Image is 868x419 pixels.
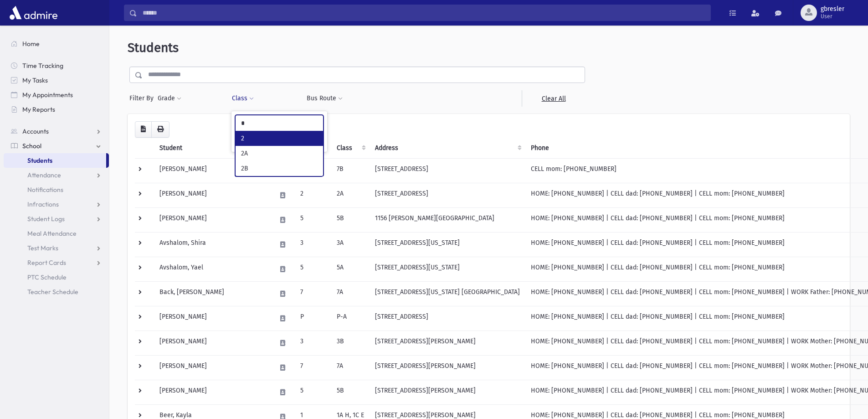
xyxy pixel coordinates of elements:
[135,121,152,138] button: CSV
[129,93,157,103] span: Filter By
[154,306,271,331] td: [PERSON_NAME]
[4,88,109,102] a: My Appointments
[370,232,525,257] td: [STREET_ADDRESS][US_STATE]
[128,40,179,55] span: Students
[4,168,109,182] a: Attendance
[331,183,370,207] td: 2A
[22,62,63,70] span: Time Tracking
[295,207,331,232] td: 5
[154,158,271,183] td: [PERSON_NAME]
[370,281,525,306] td: [STREET_ADDRESS][US_STATE] [GEOGRAPHIC_DATA]
[154,232,271,257] td: Avshalom, Shira
[331,207,370,232] td: 5B
[370,355,525,380] td: [STREET_ADDRESS][PERSON_NAME]
[27,244,58,252] span: Test Marks
[236,131,323,146] li: 2
[157,90,182,107] button: Grade
[4,153,106,168] a: Students
[4,255,109,270] a: Report Cards
[306,90,343,107] button: Bus Route
[22,76,48,84] span: My Tasks
[154,331,271,355] td: [PERSON_NAME]
[4,270,109,285] a: PTC Schedule
[27,156,52,165] span: Students
[295,306,331,331] td: P
[370,138,525,159] th: Address: activate to sort column ascending
[27,186,63,194] span: Notifications
[331,138,370,159] th: Class: activate to sort column ascending
[821,5,844,13] span: gbresler
[295,281,331,306] td: 7
[22,105,55,114] span: My Reports
[821,13,844,20] span: User
[4,139,109,153] a: School
[154,138,271,159] th: Student: activate to sort column descending
[154,380,271,404] td: [PERSON_NAME]
[22,40,40,48] span: Home
[370,183,525,207] td: [STREET_ADDRESS]
[4,182,109,197] a: Notifications
[236,161,323,176] li: 2B
[4,212,109,226] a: Student Logs
[331,306,370,331] td: P-A
[4,73,109,88] a: My Tasks
[370,158,525,183] td: [STREET_ADDRESS]
[154,257,271,281] td: Avshalom, Yael
[4,226,109,241] a: Meal Attendance
[331,355,370,380] td: 7A
[331,158,370,183] td: 7B
[370,331,525,355] td: [STREET_ADDRESS][PERSON_NAME]
[27,273,67,281] span: PTC Schedule
[154,183,271,207] td: [PERSON_NAME]
[4,102,109,117] a: My Reports
[295,380,331,404] td: 5
[4,197,109,212] a: Infractions
[236,146,323,161] li: 2A
[370,207,525,232] td: 1156 [PERSON_NAME][GEOGRAPHIC_DATA]
[4,58,109,73] a: Time Tracking
[522,90,585,107] a: Clear All
[295,232,331,257] td: 3
[137,5,710,21] input: Search
[27,229,77,238] span: Meal Attendance
[331,331,370,355] td: 3B
[154,355,271,380] td: [PERSON_NAME]
[295,331,331,355] td: 3
[4,285,109,299] a: Teacher Schedule
[295,355,331,380] td: 7
[22,142,41,150] span: School
[331,232,370,257] td: 3A
[4,241,109,255] a: Test Marks
[22,91,73,99] span: My Appointments
[331,380,370,404] td: 5B
[4,124,109,139] a: Accounts
[27,259,66,267] span: Report Cards
[27,215,65,223] span: Student Logs
[154,281,271,306] td: Back, [PERSON_NAME]
[231,90,254,107] button: Class
[27,200,59,208] span: Infractions
[295,183,331,207] td: 2
[7,4,60,22] img: AdmirePro
[370,257,525,281] td: [STREET_ADDRESS][US_STATE]
[22,127,49,135] span: Accounts
[27,171,61,179] span: Attendance
[151,121,169,138] button: Print
[27,288,78,296] span: Teacher Schedule
[154,207,271,232] td: [PERSON_NAME]
[370,380,525,404] td: [STREET_ADDRESS][PERSON_NAME]
[331,257,370,281] td: 5A
[370,306,525,331] td: [STREET_ADDRESS]
[4,36,109,51] a: Home
[295,257,331,281] td: 5
[331,281,370,306] td: 7A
